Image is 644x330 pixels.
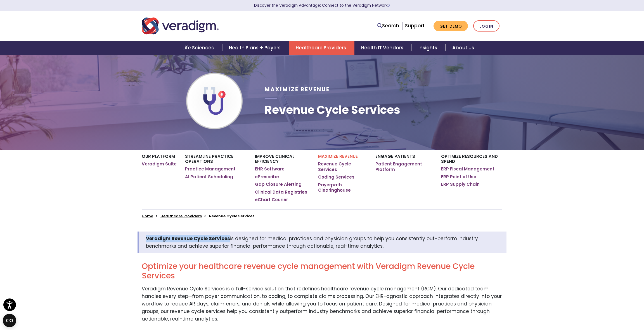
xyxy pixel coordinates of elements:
a: Insights [412,41,446,55]
a: Search [377,22,399,30]
span: Veradigm Revenue Cycle Services is a full-service solution that redefines healthcare revenue cycl... [142,284,502,322]
span: is designed for medical practices and physician groups to help you consistently out-perform indus... [146,235,478,249]
a: Health Plans + Payers [222,41,289,55]
a: eChart Courier [255,197,288,203]
a: ERP Supply Chain [441,182,480,187]
a: Coding Services [318,174,354,180]
a: ERP Fiscal Management [441,166,494,172]
a: Revenue Cycle Services [318,161,367,172]
a: Health IT Vendors [354,41,412,55]
button: Open CMP widget [3,314,16,327]
h2: Optimize your healthcare revenue cycle management with Veradigm Revenue Cycle Services [142,262,502,280]
a: ERP Point of Use [441,174,476,180]
a: Home [142,213,153,219]
a: Healthcare Providers [289,41,354,55]
a: Gap Closure Alerting [255,182,302,187]
a: Get Demo [434,21,468,32]
span: Learn More [388,3,390,8]
a: Healthcare Providers [160,213,202,219]
a: AI Patient Scheduling [185,174,233,180]
a: Login [473,20,499,32]
h1: Revenue Cycle Services [265,103,400,117]
a: Support [405,22,425,29]
a: Discover the Veradigm Advantage: Connect to the Veradigm NetworkLearn More [254,3,390,8]
a: Payerpath Clearinghouse [318,182,367,193]
strong: Veradigm Revenue Cycle Services [146,235,230,242]
a: Practice Management [185,166,236,172]
a: ePrescribe [255,174,279,180]
a: Veradigm Suite [142,161,177,167]
a: Life Sciences [176,41,222,55]
img: Veradigm logo [142,17,219,35]
a: Clinical Data Registries [255,189,307,195]
iframe: Drift Chat Widget [537,290,637,323]
a: EHR Software [255,166,285,172]
a: Patient Engagement Platform [375,161,433,172]
a: About Us [446,41,481,55]
span: Maximize Revenue [265,86,330,93]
